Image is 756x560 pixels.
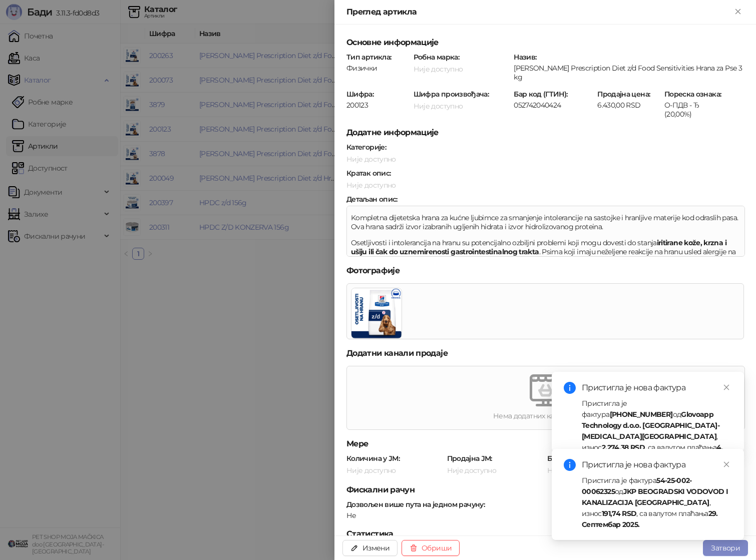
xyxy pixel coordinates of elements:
strong: Продајна ЈМ : [447,454,492,463]
span: Није доступно [346,466,396,475]
strong: Робна марка : [414,53,459,62]
strong: Категорије : [346,143,386,152]
strong: 29. Септембар 2025. [582,509,718,529]
span: Није доступно [414,102,463,111]
a: Close [721,459,732,470]
span: Није доступно [447,466,497,475]
h5: Фотографије [346,265,744,277]
span: close [723,384,730,391]
div: Преглед артикла [346,6,732,18]
div: Пристигла је фактура од , износ , са валутом плаћања [582,398,732,464]
div: 200123 [345,101,411,110]
strong: 2.274,38 RSD [602,443,645,452]
strong: 54-25-002-00062325 [582,476,692,496]
span: Није доступно [547,466,597,475]
div: Физички [345,64,411,73]
strong: Назив : [514,53,536,62]
strong: Кратак опис : [346,169,391,178]
h5: Мере [346,438,744,450]
strong: Детаљан опис : [346,195,398,204]
div: Нема додатних канала продаје [347,410,744,421]
a: Close [721,382,732,393]
p: Osetljivosti i intolerancija na hranu su potencijalno ozbiljni problemi koji mogu dovesti do stan... [351,238,740,292]
button: Затвори [703,540,748,556]
div: Пристигла је нова фактура [582,382,732,394]
div: Пристигла је нова фактура [582,459,732,471]
div: О-ПДВ - Ђ (20,00%) [663,101,728,119]
div: [PERSON_NAME] Prescription Diet z/d Food Sensitivities Hrana za Pse 3 kg [513,64,745,82]
strong: Количина у ЈМ : [346,454,400,463]
span: info-circle [564,382,576,394]
strong: Glovoapp Technology d.o.o. [GEOGRAPHIC_DATA]-[MEDICAL_DATA][GEOGRAPHIC_DATA] [582,410,719,441]
p: Kompletna dijetetska hrana za kućne ljubimce za smanjenje intolerancije na sastojke i hranljive m... [351,213,740,231]
h5: Додатне информације [346,127,744,139]
h5: Фискални рачун [346,484,744,496]
strong: [PHONE_NUMBER] [610,410,673,419]
strong: Шифра : [346,90,373,99]
span: Није доступно [414,65,463,74]
strong: iritirane kože, krzna i ušiju ili čak do uznemirenosti gastrointestinalnog trakta [351,238,726,256]
strong: Бруто маса : [547,454,587,463]
span: close [723,461,730,468]
div: 052742040424 [513,101,594,110]
div: Пристигла је фактура од , износ , са валутом плаћања [582,475,732,530]
button: Обриши [402,540,460,556]
strong: Тип артикла : [346,53,391,62]
h5: Додатни канали продаје [346,347,744,359]
h5: Статистика [346,528,744,540]
strong: Дозвољен више пута на једном рачуну : [346,500,485,509]
button: Close [732,6,744,18]
strong: Пореска ознака : [664,90,721,99]
strong: Продајна цена : [597,90,650,99]
span: Није доступно [346,155,396,164]
strong: Шифра произвођача : [414,90,489,99]
span: info-circle [564,459,576,471]
div: 6.430,00 RSD [596,101,661,110]
strong: 191,74 RSD [602,509,637,518]
strong: Бар код (ГТИН) : [514,90,567,99]
span: Није доступно [346,181,396,190]
button: Измени [342,540,398,556]
div: Не [345,511,745,520]
h5: Основне информације [346,37,744,49]
strong: JKP BEOGRADSKI VODOVOD I KANALIZACIJA [GEOGRAPHIC_DATA] [582,487,728,507]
